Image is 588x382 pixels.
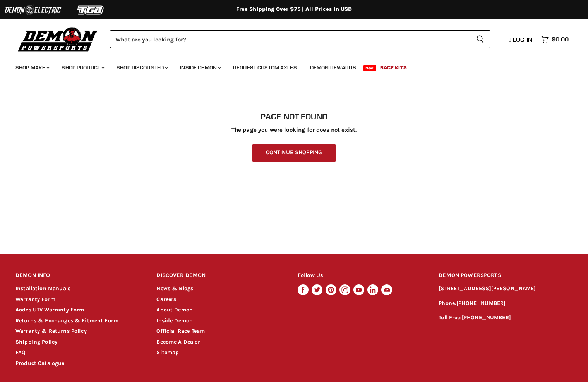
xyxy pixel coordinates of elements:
[15,112,573,121] h1: Page not found
[10,57,567,76] ul: Main menu
[110,30,490,48] form: Product
[15,296,55,303] a: Warranty Form
[439,267,573,285] h2: DEMON POWERSPORTS
[15,349,26,356] a: FAQ
[15,328,87,334] a: Warranty & Returns Policy
[513,36,533,43] span: Log in
[15,306,84,313] a: Aodes UTV Warranty Form
[156,285,193,292] a: News & Blogs
[15,267,142,285] h2: DEMON INFO
[298,267,424,285] h2: Follow Us
[439,284,573,293] p: [STREET_ADDRESS][PERSON_NAME]
[156,267,283,285] h2: DISCOVER DEMON
[227,60,303,76] a: Request Custom Axles
[156,339,200,345] a: Become A Dealer
[15,339,57,345] a: Shipping Policy
[156,296,176,303] a: Careers
[470,30,490,48] button: Search
[4,3,62,17] img: Demon Electric Logo 2
[506,36,537,43] a: Log in
[10,60,54,76] a: Shop Make
[363,65,377,71] span: New!
[110,30,470,48] input: Search
[111,60,173,76] a: Shop Discounted
[15,127,573,133] p: The page you were looking for does not exist.
[56,60,109,76] a: Shop Product
[456,300,506,306] a: [PHONE_NUMBER]
[15,360,65,367] a: Product Catalogue
[62,3,120,17] img: TGB Logo 2
[174,60,226,76] a: Inside Demon
[439,299,573,308] p: Phone:
[156,306,193,313] a: About Demon
[156,317,193,324] a: Inside Demon
[15,317,118,324] a: Returns & Exchanges & Fitment Form
[537,34,573,45] a: $0.00
[252,144,336,162] a: Continue Shopping
[552,36,569,43] span: $0.00
[374,60,413,76] a: Race Kits
[439,313,573,322] p: Toll Free:
[15,25,100,53] img: Demon Powersports
[156,349,179,356] a: Sitemap
[156,328,205,334] a: Official Race Team
[462,314,511,321] a: [PHONE_NUMBER]
[304,60,362,76] a: Demon Rewards
[15,285,70,292] a: Installation Manuals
